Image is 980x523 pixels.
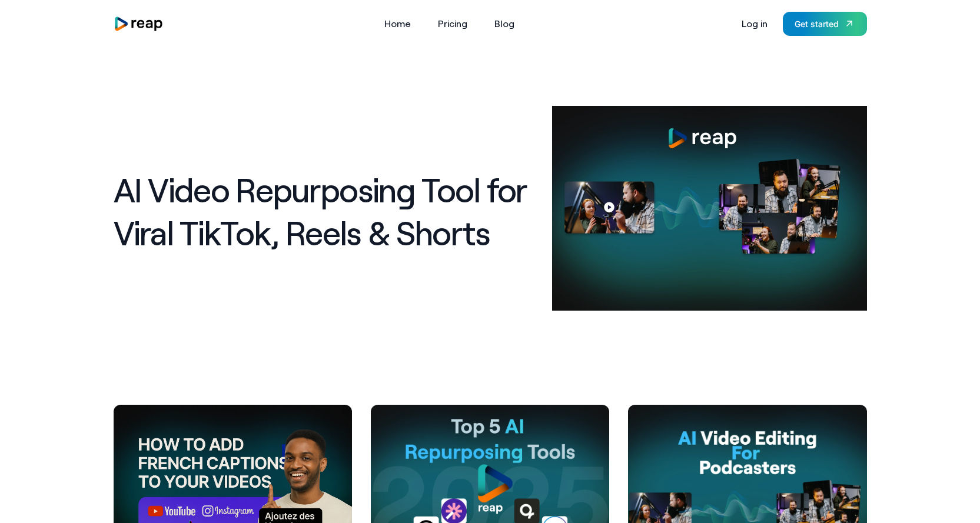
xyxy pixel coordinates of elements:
a: Blog [489,14,520,33]
img: AI Video Repurposing Tool for Viral TikTok, Reels & Shorts [552,106,867,311]
a: Log in [736,14,773,33]
a: Get started [783,12,867,36]
a: Pricing [432,14,473,33]
div: Get started [795,18,839,30]
img: reap logo [114,16,164,32]
a: Home [378,14,417,33]
h1: AI Video Repurposing Tool for Viral TikTok, Reels & Shorts [114,168,538,254]
a: home [114,16,164,32]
